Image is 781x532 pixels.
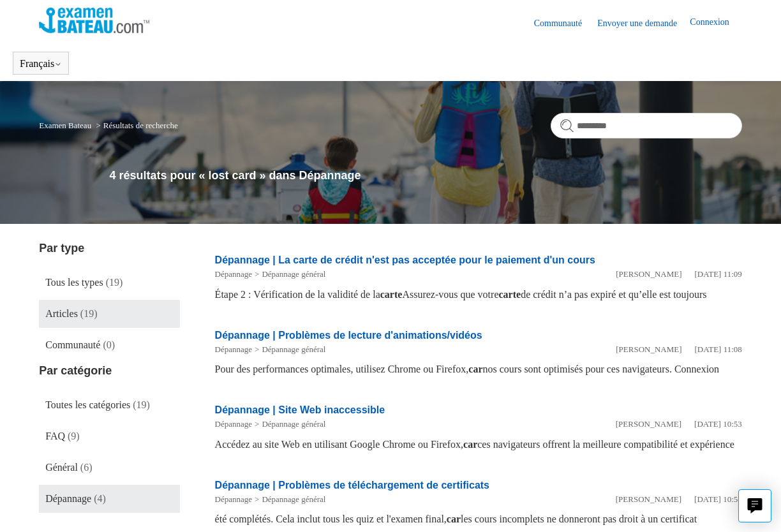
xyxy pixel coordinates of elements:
[534,17,595,30] a: Communauté
[215,255,595,265] a: Dépannage | La carte de crédit n'est pas acceptée pour le paiement d'un cours
[616,493,681,506] li: [PERSON_NAME]
[215,480,489,491] a: Dépannage | Problèmes de téléchargement de certificats
[215,404,385,415] a: Dépannage | Site Web inaccessible
[262,419,325,429] a: Dépannage général
[39,454,179,482] a: Général (6)
[468,364,482,374] em: car
[215,493,252,506] li: Dépannage
[252,268,325,281] li: Dépannage général
[45,308,78,319] span: Articles
[45,431,65,441] span: FAQ
[215,419,252,429] a: Dépannage
[262,494,325,504] a: Dépannage général
[45,339,100,350] span: Communauté
[498,289,521,300] em: carte
[215,362,742,377] div: Pour des performances optimales, utilisez Chrome ou Firefox, nos cours sont optimisés pour ces na...
[39,331,179,359] a: Communauté (0)
[45,399,130,410] span: Toutes les catégories
[39,121,93,130] li: Examen Bateau
[103,339,115,350] span: (0)
[215,269,252,279] a: Dépannage
[39,362,179,380] h3: Par catégorie
[597,17,690,30] a: Envoyer une demande
[39,8,149,33] img: Page d’accueil du Centre d’aide Examen Bateau
[39,300,179,328] a: Articles (19)
[215,344,252,354] a: Dépannage
[616,418,681,431] li: [PERSON_NAME]
[39,269,179,297] a: Tous les types (19)
[252,493,325,506] li: Dépannage général
[380,289,403,300] em: carte
[20,58,62,70] button: Français
[39,391,179,419] a: Toutes les catégories (19)
[45,493,91,504] span: Dépannage
[68,431,80,441] span: (9)
[616,343,681,356] li: [PERSON_NAME]
[215,330,482,341] a: Dépannage | Problèmes de lecture d'animations/vidéos
[215,418,252,431] li: Dépannage
[109,167,741,184] h1: 4 résultats pour « lost card » dans Dépannage
[695,344,742,354] time: 08/05/2025 11:08
[694,494,742,504] time: 08/05/2025 10:56
[551,113,742,138] input: Rechercher
[215,287,742,302] div: Étape 2 : Vérification de la validité de la Assurez-vous que votre de crédit n’a pas expiré et qu...
[215,343,252,356] li: Dépannage
[39,121,91,130] a: Examen Bateau
[133,399,150,410] span: (19)
[215,494,252,504] a: Dépannage
[252,418,325,431] li: Dépannage général
[94,493,106,504] span: (4)
[39,422,179,450] a: FAQ (9)
[39,240,179,257] h3: Par type
[738,489,771,522] button: Live chat
[262,344,325,354] a: Dépannage général
[80,462,93,473] span: (6)
[252,343,325,356] li: Dépannage général
[45,462,78,473] span: Général
[215,512,742,527] div: été complétés. Cela inclut tous les quiz et l'examen final, les cours incomplets ne donneront pas...
[447,514,461,524] em: car
[695,269,742,279] time: 08/05/2025 11:09
[39,485,179,513] a: Dépannage (4)
[93,121,177,130] li: Résultats de recherche
[45,277,103,288] span: Tous les types
[690,15,741,31] a: Connexion
[694,419,742,429] time: 08/05/2025 10:53
[80,308,98,319] span: (19)
[463,439,477,450] em: car
[616,268,681,281] li: [PERSON_NAME]
[215,437,742,452] div: Accédez au site Web en utilisant Google Chrome ou Firefox, ces navigateurs offrent la meilleure c...
[215,268,252,281] li: Dépannage
[106,277,123,288] span: (19)
[262,269,325,279] a: Dépannage général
